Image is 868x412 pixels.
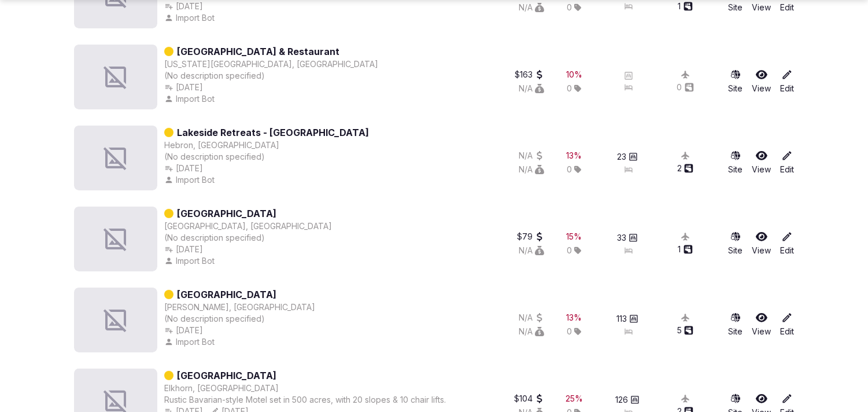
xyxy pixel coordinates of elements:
[567,245,572,256] span: 0
[752,231,771,256] a: View
[678,244,693,255] button: 1
[616,313,627,325] span: 113
[519,150,544,161] button: N/A
[177,207,276,220] a: [GEOGRAPHIC_DATA]
[164,220,332,232] button: [GEOGRAPHIC_DATA], [GEOGRAPHIC_DATA]
[566,69,582,80] button: 10%
[519,312,544,323] button: N/A
[617,232,626,244] span: 33
[566,69,582,80] div: 10 %
[567,312,582,323] div: 13 %
[515,69,544,80] button: $163
[566,393,583,404] div: 25 %
[567,231,582,242] button: 15%
[177,288,276,301] a: [GEOGRAPHIC_DATA]
[567,164,572,175] span: 0
[519,164,544,175] button: N/A
[615,394,640,406] button: 126
[517,231,544,242] button: $79
[567,83,572,94] span: 0
[728,150,743,175] a: Site
[519,326,544,337] button: N/A
[164,313,315,325] div: (No description specified)
[164,325,203,336] button: [DATE]
[519,245,544,256] button: N/A
[567,231,582,242] div: 15 %
[177,126,369,139] a: Lakeside Retreats - [GEOGRAPHIC_DATA]
[164,301,315,313] button: [PERSON_NAME], [GEOGRAPHIC_DATA]
[164,255,217,267] button: Import Bot
[780,231,794,256] a: Edit
[164,336,217,348] button: Import Bot
[514,393,544,404] button: $104
[752,150,771,175] a: View
[164,174,217,186] button: Import Bot
[164,58,378,70] button: [US_STATE][GEOGRAPHIC_DATA], [GEOGRAPHIC_DATA]
[567,150,582,161] div: 13 %
[617,151,638,163] button: 23
[566,393,583,404] button: 25%
[617,232,638,244] button: 33
[567,150,582,161] button: 13%
[164,151,369,163] div: (No description specified)
[752,312,771,337] a: View
[177,369,276,382] a: [GEOGRAPHIC_DATA]
[164,70,378,82] div: (No description specified)
[519,83,544,94] button: N/A
[780,312,794,337] a: Edit
[164,82,203,93] button: [DATE]
[164,394,446,406] div: Rustic Bavarian-style Motel set in 500 acres, with 20 slopes & 10 chair lifts.
[780,150,794,175] a: Edit
[617,151,626,163] span: 23
[677,325,693,336] button: 5
[567,312,582,323] button: 13%
[677,163,693,174] button: 2
[164,244,203,255] button: [DATE]
[752,69,771,94] a: View
[164,12,217,24] button: Import Bot
[177,45,339,58] a: [GEOGRAPHIC_DATA] & Restaurant
[616,313,638,325] button: 113
[567,326,572,337] span: 0
[728,231,743,256] a: Site
[677,82,694,93] button: 0
[164,163,203,174] button: [DATE]
[164,232,332,244] div: (No description specified)
[164,93,217,105] button: Import Bot
[164,382,279,394] button: Elkhorn, [GEOGRAPHIC_DATA]
[164,139,279,151] button: Hebron, [GEOGRAPHIC_DATA]
[728,312,743,337] a: Site
[728,69,743,94] a: Site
